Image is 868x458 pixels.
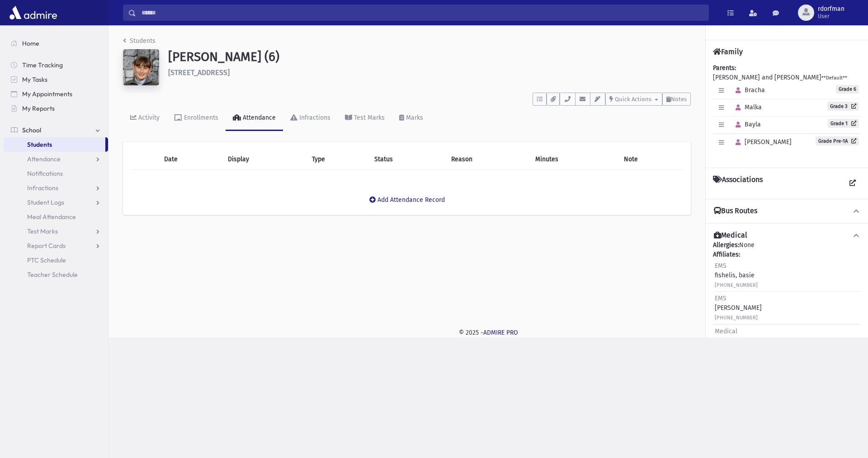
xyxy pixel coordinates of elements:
span: Meal Attendance [27,213,76,221]
div: Activity [137,114,160,122]
div: Enrollments [182,114,218,122]
span: [PERSON_NAME] [731,138,792,146]
a: Grade 3 [827,102,859,111]
div: Infractions [297,114,330,122]
a: Notifications [4,166,108,181]
a: Student Logs [4,195,108,210]
span: Bracha [731,86,765,94]
small: [PHONE_NUMBER] [715,282,758,288]
b: Allergies: [713,241,739,249]
span: Medical [715,327,737,335]
a: Activity [123,106,167,131]
button: Notes [662,93,691,106]
a: My Appointments [4,87,108,101]
span: Infractions [27,184,58,192]
span: Notifications [27,169,63,178]
a: Grade 1 [828,119,859,128]
div: Test Marks [352,114,385,122]
h4: Medical [714,231,747,240]
div: [PERSON_NAME] and [PERSON_NAME] [713,63,861,160]
span: School [22,126,41,134]
button: Add Attendance Record [363,192,451,208]
a: Enrollments [167,106,226,131]
span: Bayla [731,121,761,128]
a: PTC Schedule [4,253,108,267]
span: Grade 6 [836,85,859,93]
div: Attendance [241,114,276,122]
span: Test Marks [27,227,58,235]
div: © 2025 - [123,328,854,337]
th: Minutes [530,149,618,170]
a: Meal Attendance [4,210,108,224]
a: My Reports [4,101,108,116]
th: Type [307,149,369,170]
a: Time Tracking [4,58,108,72]
a: Test Marks [4,224,108,238]
a: Students [4,137,105,152]
h4: Family [713,47,743,56]
a: Infractions [283,106,338,131]
th: Reason [446,149,530,170]
button: Quick Actions [605,93,662,106]
span: Quick Actions [615,96,651,103]
span: PTC Schedule [27,256,66,264]
b: Affiliates: [713,251,740,258]
a: ADMIRE PRO [483,329,518,336]
img: AdmirePro [7,4,59,22]
th: Date [159,149,222,170]
a: Grade Pre-1A [816,136,859,145]
span: Student Logs [27,198,64,206]
span: Report Cards [27,242,66,250]
button: Bus Routes [713,206,861,216]
img: w== [123,49,159,85]
span: Attendance [27,155,61,163]
span: EMS [715,294,726,302]
th: Display [222,149,307,170]
th: Note [618,149,684,170]
nav: breadcrumb [123,36,156,49]
span: My Reports [22,104,55,112]
div: None [713,240,861,366]
a: Infractions [4,181,108,195]
a: Report Cards [4,238,108,253]
span: User [818,13,844,20]
div: [PERSON_NAME], [PERSON_NAME], [PERSON_NAME], Dr. [715,327,859,365]
span: Home [22,39,39,47]
a: School [4,123,108,137]
a: My Tasks [4,72,108,87]
h4: Associations [713,175,763,192]
a: Attendance [4,152,108,166]
a: Attendance [226,106,283,131]
a: View all Associations [844,175,861,192]
b: Parents: [713,64,736,72]
small: [PHONE_NUMBER] [715,315,758,321]
span: Time Tracking [22,61,63,69]
span: rdorfman [818,5,844,13]
button: Medical [713,231,861,240]
span: Malka [731,103,762,111]
a: Test Marks [338,106,392,131]
input: Search [136,5,708,21]
span: Notes [671,96,687,103]
div: fishelis, basie [715,261,758,290]
h4: Bus Routes [714,206,757,216]
span: Teacher Schedule [27,271,78,279]
span: EMS [715,262,726,270]
a: Home [4,36,108,51]
span: My Appointments [22,90,72,98]
a: Marks [392,106,430,131]
a: Students [123,37,156,45]
div: Marks [404,114,423,122]
h6: [STREET_ADDRESS] [168,68,691,77]
span: My Tasks [22,75,47,84]
div: [PERSON_NAME] [715,294,762,322]
span: Students [27,140,52,149]
a: Teacher Schedule [4,267,108,282]
th: Status [369,149,446,170]
h1: [PERSON_NAME] (6) [168,49,691,65]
